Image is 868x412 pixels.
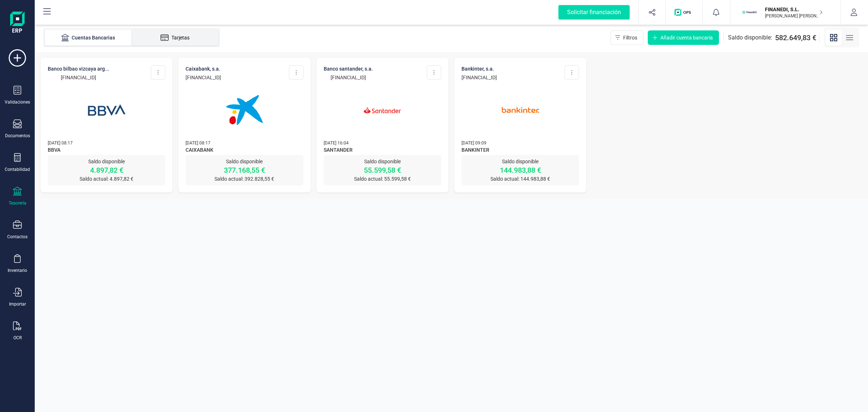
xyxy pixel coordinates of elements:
img: Logo Finanedi [10,12,25,35]
span: 582.649,83 € [775,33,816,43]
div: Solicitar financiación [558,5,630,20]
p: [FINANCIAL_ID] [48,74,109,81]
div: Inventario [8,268,27,273]
p: Saldo actual: 144.983,88 € [461,175,579,182]
button: Filtros [610,30,643,45]
p: 377.168,55 € [186,165,303,175]
img: FI [742,4,758,20]
img: Logo de OPS [675,9,694,16]
p: [FINANCIAL_ID] [461,74,497,81]
p: [FINANCIAL_ID] [324,74,373,81]
span: SANTANDER [324,146,441,155]
div: Tesorería [9,200,26,206]
div: Contactos [7,234,27,240]
span: Filtros [623,34,637,41]
p: Saldo actual: 4.897,82 € [48,175,165,182]
p: [PERSON_NAME] [PERSON_NAME] [765,13,823,19]
p: Saldo disponible [48,158,165,165]
button: FIFINANEDI, S.L.[PERSON_NAME] [PERSON_NAME] [739,1,831,24]
p: Saldo disponible [461,158,579,165]
div: Cuentas Bancarias [59,34,117,41]
span: CAIXABANK [186,146,303,155]
div: Importar [9,301,26,307]
span: Saldo disponible: [728,33,772,42]
span: [DATE] 08:17 [186,140,210,146]
p: CAIXABANK, S.A. [186,65,221,72]
p: 55.599,58 € [324,165,441,175]
p: BANCO SANTANDER, S.A. [324,65,373,72]
p: FINANEDI, S.L. [765,6,823,13]
p: 4.897,82 € [48,165,165,175]
button: Añadir cuenta bancaria [648,30,719,45]
span: BBVA [48,146,165,155]
span: [DATE] 08:17 [48,140,73,146]
span: [DATE] 16:04 [324,140,349,146]
div: Tarjetas [146,34,204,41]
p: Saldo disponible [186,158,303,165]
p: [FINANCIAL_ID] [186,74,221,81]
div: Validaciones [5,99,30,105]
span: BANKINTER [461,146,579,155]
span: Añadir cuenta bancaria [660,34,713,41]
span: [DATE] 09:09 [461,140,486,146]
div: Contabilidad [5,167,30,172]
p: 144.983,88 € [461,165,579,175]
button: Solicitar financiación [550,1,638,24]
div: Documentos [5,133,30,139]
p: Saldo actual: 55.599,58 € [324,175,441,182]
p: Saldo actual: 392.828,55 € [186,175,303,182]
p: BANKINTER, S.A. [461,65,497,72]
p: Saldo disponible [324,158,441,165]
button: Logo de OPS [670,1,698,24]
p: BANCO BILBAO VIZCAYA ARG... [48,65,109,72]
div: OCR [13,335,22,341]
